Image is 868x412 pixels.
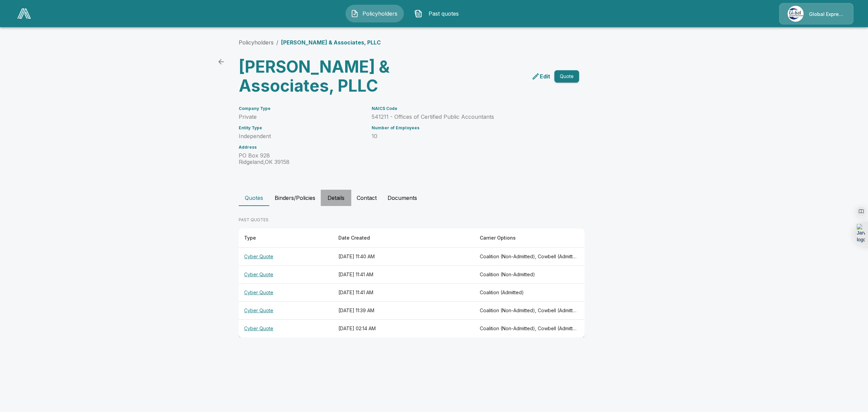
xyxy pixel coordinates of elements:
span: Policyholders [361,10,399,18]
th: Cyber Quote [239,320,333,338]
a: back [214,55,228,69]
th: Cyber Quote [239,284,333,302]
th: Coalition (Non-Admitted), Cowbell (Admitted), Cowbell (Non-Admitted), Elpha (Non-Admitted) Enhanc... [474,302,585,320]
img: AA Logo [17,8,31,19]
th: Coalition (Admitted) [474,284,585,302]
th: Carrier Options [474,228,585,248]
p: PAST QUOTES [239,217,585,223]
button: Policyholders IconPolicyholders [346,5,404,22]
th: [DATE] 11:41 AM [333,266,474,284]
th: Date Created [333,228,474,248]
img: Agency Icon [788,6,804,22]
p: Independent [239,133,363,139]
a: edit [530,71,552,82]
th: [DATE] 02:14 AM [333,320,474,338]
button: Documents [382,190,422,206]
th: Coalition (Non-Admitted), Cowbell (Admitted), Cowbell (Non-Admitted), CFC (Admitted), Elpha (Non-... [474,248,585,266]
span: Past quotes [425,10,462,18]
p: Private [239,114,363,120]
th: [DATE] 11:39 AM [333,302,474,320]
button: Details [321,190,351,206]
button: Binders/Policies [269,190,321,206]
nav: breadcrumb [239,38,381,46]
th: [DATE] 11:40 AM [333,248,474,266]
th: Cyber Quote [239,266,333,284]
p: PO Box 928 Ridgeland , OK 39158 [239,152,363,165]
th: [DATE] 11:41 AM [333,284,474,302]
p: Global Express Underwriters [809,11,845,18]
h6: Address [239,145,363,150]
th: Cyber Quote [239,248,333,266]
p: [PERSON_NAME] & Associates, PLLC [281,38,381,46]
th: Cyber Quote [239,302,333,320]
li: / [276,38,278,46]
button: Quotes [239,190,269,206]
table: responsive table [239,228,585,337]
p: 10 [372,133,563,139]
div: policyholder tabs [239,190,629,206]
p: Edit [540,72,550,80]
h6: Entity Type [239,126,363,130]
p: 541211 - Offices of Certified Public Accountants [372,114,563,120]
th: Coalition (Non-Admitted), Cowbell (Admitted), Cowbell (Non-Admitted), Elpha (Non-Admitted) Enhanc... [474,320,585,338]
h6: Number of Employees [372,126,563,130]
button: Past quotes IconPast quotes [409,5,468,22]
img: Past quotes Icon [414,10,422,18]
h6: Company Type [239,106,363,111]
h3: [PERSON_NAME] & Associates, PLLC [239,57,406,95]
a: Agency IconGlobal Express Underwriters [779,3,853,24]
th: Coalition (Non-Admitted) [474,266,585,284]
button: Contact [351,190,382,206]
th: Type [239,228,333,248]
img: Policyholders Icon [351,10,359,18]
button: Quote [554,70,579,83]
a: Policyholders [239,39,274,46]
h6: NAICS Code [372,106,563,111]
